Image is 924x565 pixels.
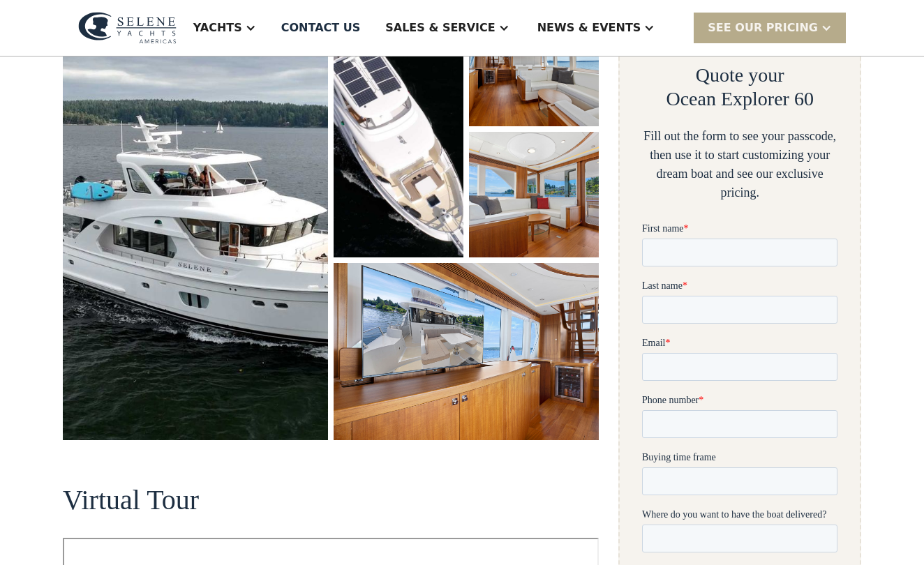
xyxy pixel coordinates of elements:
[63,485,599,515] h2: Virtual Tour
[666,87,813,111] h2: Ocean Explorer 60
[708,20,818,36] div: SEE Our Pricing
[78,12,177,44] img: logo
[334,263,599,439] a: open lightbox
[537,20,641,36] div: News & EVENTS
[696,63,784,87] h2: Quote your
[193,20,242,36] div: Yachts
[694,13,846,43] div: SEE Our Pricing
[1,536,189,560] span: We respect your time - only the good stuff, never spam.
[642,127,837,202] div: Fill out the form to see your passcode, then use it to start customizing your dream boat and see ...
[334,1,463,257] a: open lightbox
[281,20,361,36] div: Contact US
[1,490,185,527] span: Tick the box below to receive occasional updates, exclusive offers, and VIP access via text message.
[63,1,328,439] a: open lightbox
[469,132,599,257] a: open lightbox
[469,1,599,126] a: open lightbox
[385,20,495,36] div: Sales & Service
